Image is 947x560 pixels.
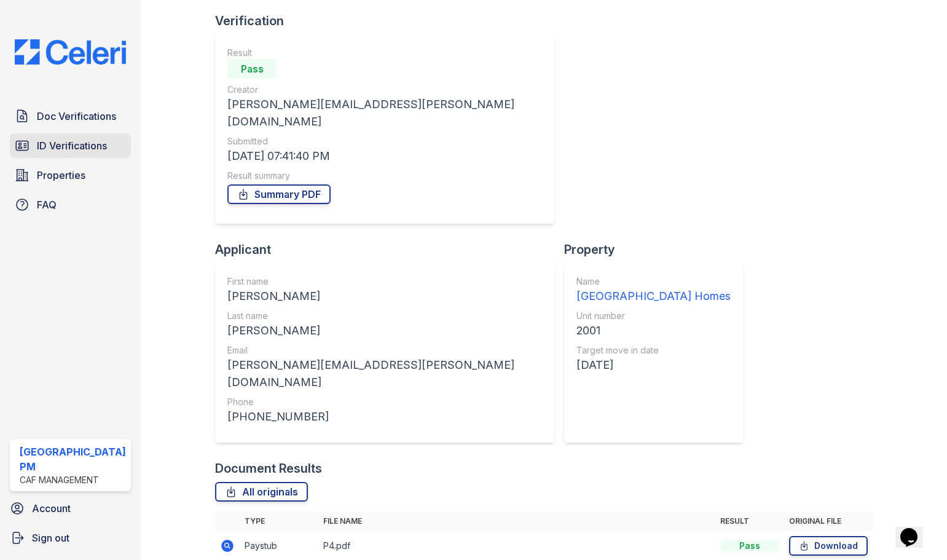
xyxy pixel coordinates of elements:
[227,408,542,425] div: [PHONE_NUMBER]
[576,344,731,357] div: Target move in date
[576,275,731,288] div: Name
[32,501,71,516] span: Account
[37,197,57,212] span: FAQ
[227,396,542,408] div: Phone
[5,39,136,65] img: CE_Logo_Blue-a8612792a0a2168367f1c8372b55b34899dd931a85d93a1a3d3e32e68fde9ad4.png
[576,288,731,305] div: [GEOGRAPHIC_DATA] Homes
[720,540,779,552] div: Pass
[789,536,868,556] a: Download
[318,511,715,531] th: File name
[715,511,784,531] th: Result
[10,133,131,158] a: ID Verifications
[227,275,542,288] div: First name
[564,241,753,258] div: Property
[895,511,935,548] iframe: chat widget
[215,12,564,30] div: Verification
[215,241,564,258] div: Applicant
[784,511,873,531] th: Original file
[576,357,731,374] div: [DATE]
[227,357,542,391] div: [PERSON_NAME][EMAIL_ADDRESS][PERSON_NAME][DOMAIN_NAME]
[576,310,731,322] div: Unit number
[10,163,131,187] a: Properties
[576,322,731,339] div: 2001
[227,170,542,182] div: Result summary
[240,511,318,531] th: Type
[10,104,131,128] a: Doc Verifications
[227,322,542,339] div: [PERSON_NAME]
[37,109,116,124] span: Doc Verifications
[5,526,136,550] a: Sign out
[227,96,542,130] div: [PERSON_NAME][EMAIL_ADDRESS][PERSON_NAME][DOMAIN_NAME]
[215,482,308,502] a: All originals
[227,344,542,357] div: Email
[10,192,131,217] a: FAQ
[576,275,731,305] a: Name [GEOGRAPHIC_DATA] Homes
[227,59,277,79] div: Pass
[32,530,69,545] span: Sign out
[227,47,542,59] div: Result
[20,474,126,486] div: CAF Management
[215,460,322,477] div: Document Results
[227,148,542,165] div: [DATE] 07:41:40 PM
[20,444,126,474] div: [GEOGRAPHIC_DATA] PM
[37,138,107,153] span: ID Verifications
[227,184,331,204] a: Summary PDF
[227,84,542,96] div: Creator
[227,288,542,305] div: [PERSON_NAME]
[227,135,542,148] div: Submitted
[5,496,136,521] a: Account
[227,310,542,322] div: Last name
[37,168,85,183] span: Properties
